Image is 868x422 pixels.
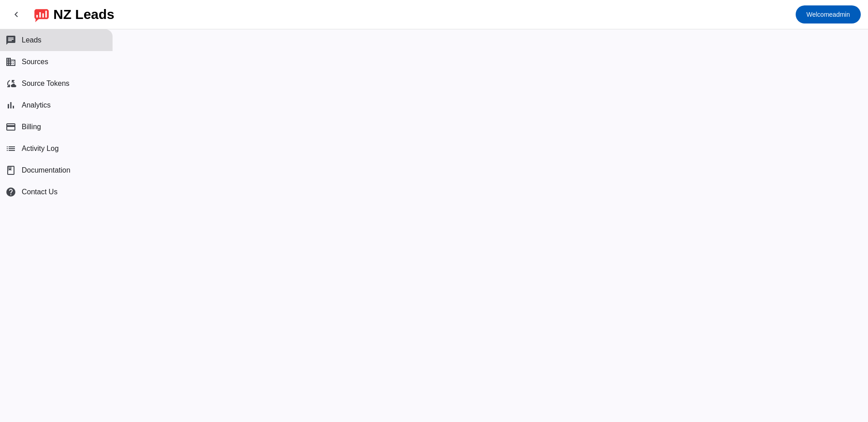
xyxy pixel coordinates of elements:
[5,143,16,154] mat-icon: list
[807,11,833,18] span: Welcome
[34,7,49,22] img: logo
[22,166,71,174] span: Documentation
[5,100,16,111] mat-icon: bar_chart
[22,123,41,131] span: Billing
[22,145,59,153] span: Activity Log
[22,80,70,88] span: Source Tokens
[22,36,42,44] span: Leads
[53,8,114,21] div: NZ Leads
[5,35,16,46] mat-icon: chat
[22,58,48,66] span: Sources
[5,187,16,197] mat-icon: help
[5,78,16,89] mat-icon: cloud_sync
[807,8,850,21] span: admin
[5,56,16,67] mat-icon: business
[22,188,57,196] span: Contact Us
[5,165,16,176] span: book
[796,5,861,23] button: Welcomeadmin
[11,9,22,20] mat-icon: chevron_left
[22,101,51,109] span: Analytics
[5,122,16,132] mat-icon: payment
